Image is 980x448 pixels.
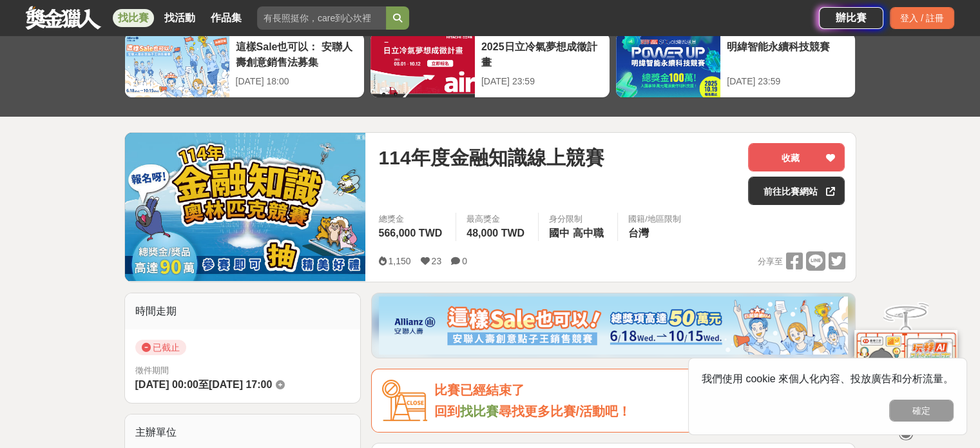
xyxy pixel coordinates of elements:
img: Cover Image [125,133,366,281]
button: 確定 [889,400,954,422]
div: 身分限制 [549,213,607,226]
div: 這樣Sale也可以： 安聯人壽創意銷售法募集 [236,39,358,68]
span: 48,000 TWD [466,228,524,239]
img: Icon [382,380,427,422]
a: 明緯智能永續科技競賽[DATE] 23:59 [615,32,856,98]
span: 最高獎金 [466,213,528,226]
div: 國籍/地區限制 [628,213,681,226]
span: 23 [432,256,442,266]
div: 明緯智能永續科技競賽 [727,39,849,68]
div: [DATE] 23:59 [727,75,849,88]
a: 這樣Sale也可以： 安聯人壽創意銷售法募集[DATE] 18:00 [124,32,365,98]
div: [DATE] 23:59 [481,75,603,88]
div: [DATE] 18:00 [236,75,358,88]
span: 566,000 TWD [378,228,442,239]
span: 台灣 [628,228,649,239]
a: 前往比賽網站 [748,177,845,205]
span: 高中職 [573,228,604,239]
span: [DATE] 17:00 [209,379,272,390]
span: 至 [198,379,209,390]
div: 2025日立冷氣夢想成徵計畫 [481,39,603,68]
span: 我們使用 cookie 來個人化內容、投放廣告和分析流量。 [702,373,954,384]
span: 分享至 [757,252,782,271]
span: 徵件期間 [135,365,169,375]
span: 總獎金 [378,213,445,226]
div: 比賽已經結束了 [434,380,845,401]
a: 找比賽 [113,9,154,27]
span: 0 [462,256,467,266]
div: 時間走期 [125,293,361,329]
span: [DATE] 00:00 [135,379,198,390]
span: 已截止 [135,340,186,355]
a: 2025日立冷氣夢想成徵計畫[DATE] 23:59 [370,32,610,98]
span: 回到 [434,404,459,418]
a: 作品集 [206,9,247,27]
a: 辦比賽 [819,7,883,29]
a: 找比賽 [459,404,498,418]
div: 登入 / 註冊 [890,7,954,29]
img: d2146d9a-e6f6-4337-9592-8cefde37ba6b.png [854,325,957,411]
button: 收藏 [748,143,845,171]
span: 國中 [549,228,570,239]
span: 1,150 [388,256,410,266]
span: 尋找更多比賽/活動吧！ [498,404,631,418]
input: 有長照挺你，care到心坎裡！青春出手，拍出照顧 影音徵件活動 [257,6,386,30]
a: 找活動 [159,9,200,27]
span: 114年度金融知識線上競賽 [378,143,604,172]
img: dcc59076-91c0-4acb-9c6b-a1d413182f46.png [379,297,848,355]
